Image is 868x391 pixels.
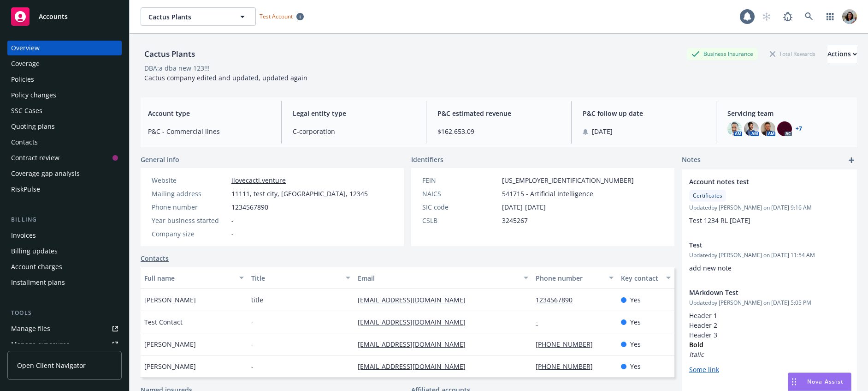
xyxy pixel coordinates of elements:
a: Coverage gap analysis [7,166,122,181]
span: Cactus Plants [148,12,228,22]
h3: Header 3 [689,330,850,340]
a: Invoices [7,228,122,243]
span: 11111, test city, [GEOGRAPHIC_DATA], 12345 [231,189,368,199]
button: Email [354,267,532,289]
span: [PERSON_NAME] [144,361,196,371]
span: P&C - Commercial lines [148,126,270,136]
span: - [251,317,254,327]
h1: Header 1 [689,311,850,320]
a: Policies [7,72,122,87]
a: [PHONE_NUMBER] [536,340,600,349]
span: [DATE] [592,126,613,136]
img: photo [761,121,775,136]
a: Quoting plans [7,119,122,134]
div: Contract review [11,150,59,165]
div: RiskPulse [11,182,40,197]
span: [DATE]-[DATE] [502,202,546,212]
a: [PHONE_NUMBER] [536,362,600,371]
a: Coverage [7,56,122,71]
div: Full name [144,273,234,283]
span: Yes [630,295,641,305]
div: Email [358,273,518,283]
a: Start snowing [757,7,776,26]
div: Manage exposures [11,337,70,352]
span: Open Client Navigator [17,361,86,370]
a: Search [800,7,818,26]
span: [PERSON_NAME] [144,339,196,349]
div: Account notes testCertificatesUpdatedby [PERSON_NAME] on [DATE] 9:16 AMTest 1234 RL [DATE] [682,169,857,233]
a: 1234567890 [536,295,580,304]
span: Identifiers [411,155,443,164]
div: Billing [7,215,122,224]
span: P&C estimated revenue [437,108,560,118]
span: Account type [148,108,270,118]
img: photo [842,9,857,24]
span: [PERSON_NAME] [144,295,196,305]
a: RiskPulse [7,182,122,197]
button: Key contact [617,267,674,289]
a: Report a Bug [779,7,797,26]
button: Full name [141,267,248,289]
div: Website [152,175,228,185]
div: Title [251,273,341,283]
span: Cactus company edited and updated, updated again [144,73,307,82]
div: SIC code [422,202,498,212]
div: Year business started [152,216,228,225]
a: Contract review [7,150,122,165]
span: Test Contact [144,317,183,327]
span: Updated by [PERSON_NAME] on [DATE] 5:05 PM [689,299,850,307]
div: Company size [152,229,228,239]
div: Overview [11,41,40,55]
img: photo [777,121,792,136]
span: Notes [682,155,701,166]
div: Tools [7,308,122,318]
span: [US_EMPLOYER_IDENTIFICATION_NUMBER] [502,175,634,185]
button: Phone number [532,267,617,289]
span: Test [689,240,826,250]
a: [EMAIL_ADDRESS][DOMAIN_NAME] [358,340,473,349]
div: Mailing address [152,189,228,199]
a: Overview [7,41,122,55]
span: - [231,216,234,225]
div: Installment plans [11,275,65,290]
strong: Bold [689,340,703,349]
a: add [846,155,857,166]
div: SSC Cases [11,103,42,118]
span: Test Account [260,12,293,20]
button: Nova Assist [788,373,851,391]
div: Account charges [11,259,62,274]
div: Phone number [152,202,228,212]
div: Key contact [621,273,661,283]
a: ilovecacti.venture [231,176,286,185]
button: Cactus Plants [141,7,256,26]
a: [EMAIL_ADDRESS][DOMAIN_NAME] [358,295,473,304]
div: Billing updates [11,244,58,259]
span: Test 1234 RL [DATE] [689,216,750,225]
div: Cactus Plants [141,48,199,60]
a: [EMAIL_ADDRESS][DOMAIN_NAME] [358,362,473,371]
a: Some link [689,365,719,374]
span: Updated by [PERSON_NAME] on [DATE] 11:54 AM [689,251,850,259]
span: MArkdown Test [689,288,826,297]
span: Updated by [PERSON_NAME] on [DATE] 9:16 AM [689,204,850,212]
div: Business Insurance [687,48,758,60]
span: Manage exposures [7,337,122,352]
span: Yes [630,361,641,371]
span: P&C follow up date [583,108,705,118]
div: CSLB [422,216,498,225]
div: Quoting plans [11,119,55,134]
a: Installment plans [7,275,122,290]
div: Contacts [11,135,38,150]
span: Legal entity type [293,108,415,118]
img: photo [744,121,759,136]
span: General info [141,155,179,164]
div: Coverage [11,56,40,71]
span: Account notes test [689,177,826,186]
a: Switch app [821,7,839,26]
a: [EMAIL_ADDRESS][DOMAIN_NAME] [358,318,473,326]
span: Yes [630,317,641,327]
em: Italic [689,350,704,359]
a: - [536,318,545,326]
div: Manage files [11,321,50,336]
span: 3245267 [502,216,528,225]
